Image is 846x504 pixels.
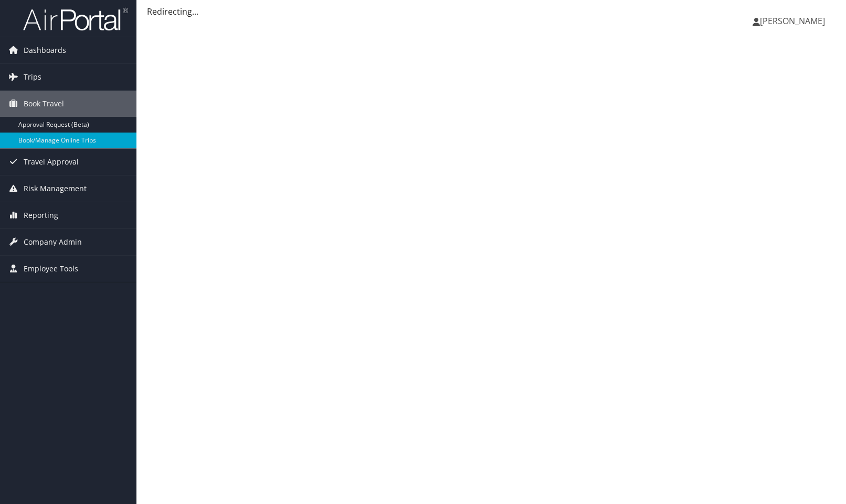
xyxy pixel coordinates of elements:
span: Employee Tools [24,256,78,282]
span: Dashboards [24,37,66,63]
span: Trips [24,64,41,90]
span: Book Travel [24,91,64,117]
span: [PERSON_NAME] [760,15,825,27]
span: Company Admin [24,229,82,255]
img: airportal-logo.png [23,7,128,31]
span: Risk Management [24,176,87,202]
a: [PERSON_NAME] [753,5,836,37]
span: Reporting [24,202,58,228]
span: Travel Approval [24,149,79,175]
div: Redirecting... [147,5,836,18]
